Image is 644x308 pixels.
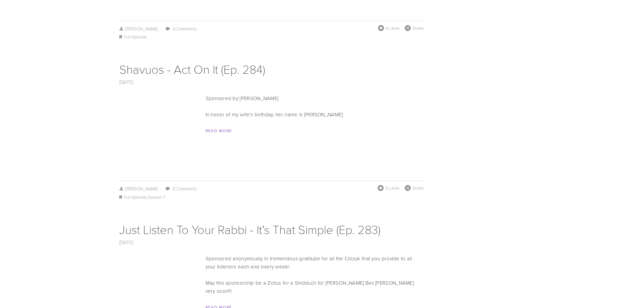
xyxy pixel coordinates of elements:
[119,26,158,32] a: [PERSON_NAME]
[119,279,424,295] p: May this sponsorship be a Zchus for a Shidduch for [PERSON_NAME] Bas [PERSON_NAME] very soon!!!
[385,185,399,191] span: 5 Likes
[158,186,165,192] span: /
[124,194,147,200] a: Full Episode
[119,111,424,119] p: In honor of my wife’s birthday, her name is [PERSON_NAME].
[173,26,197,32] a: 0 Comments
[119,193,424,202] div: ,
[173,186,197,192] a: 0 Comments
[148,194,165,200] a: Season 7
[119,255,424,271] p: Sponsored anonymously in tremendous gratitude for all the Chizuk that you provide to all your lis...
[119,61,265,77] a: Shavuos - Act On It (Ep. 284)
[405,25,424,31] div: Share
[405,185,424,191] div: Share
[119,94,424,102] p: Sponsored by [PERSON_NAME]
[206,128,232,134] a: Read More
[90,94,225,170] img: Shavuos - Act On It (Ep. 284)
[119,78,134,86] a: [DATE]
[119,239,134,246] a: [DATE]
[119,186,158,192] a: [PERSON_NAME]
[386,25,399,31] span: 4 Likes
[119,221,380,237] a: Just Listen To Your Rabbi - It’s That Simple (Ep. 283)
[124,34,147,40] a: Full Episode
[158,26,165,32] span: /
